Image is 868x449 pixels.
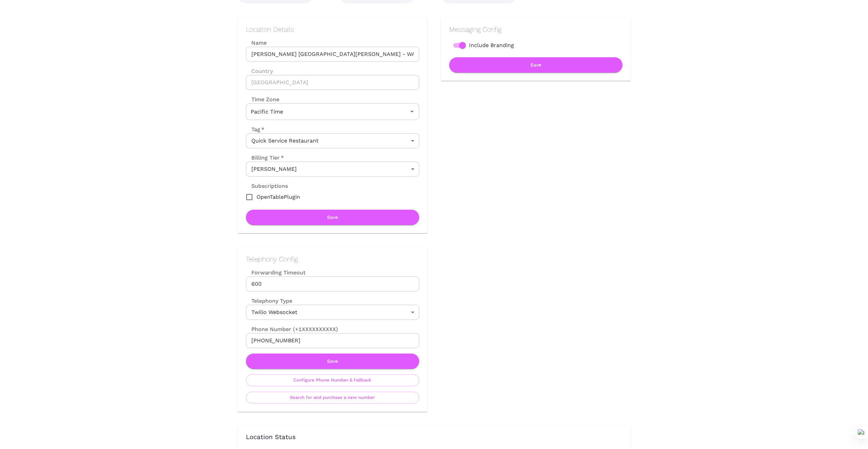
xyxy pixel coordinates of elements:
[449,25,622,33] h2: Messaging Config
[246,133,419,148] div: Quick Service Restaurant
[246,67,419,75] label: Country
[246,374,419,386] button: Configure Phone Number & Fallback
[246,154,284,162] label: Billing Tier
[246,325,419,333] label: Phone Number (+1XXXXXXXXXX)
[256,193,300,201] span: OpenTablePlugin
[246,125,264,133] label: Tag
[407,107,417,116] button: Open
[246,182,288,190] label: Subscriptions
[246,95,419,103] label: Time Zone
[246,210,419,225] button: Save
[246,297,292,305] label: Telephony Type
[246,354,419,369] button: Save
[246,305,419,320] div: Twilio Websocket
[246,39,419,47] label: Name
[449,57,622,73] button: Save
[246,25,419,33] h2: Location Details
[246,162,419,177] div: [PERSON_NAME]
[246,392,419,404] button: Search for and purchase a new number
[246,269,419,276] label: Forwarding Timeout
[246,434,622,441] h3: Location Status
[246,255,419,263] h2: Telephony Config
[469,41,514,49] span: Include Branding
